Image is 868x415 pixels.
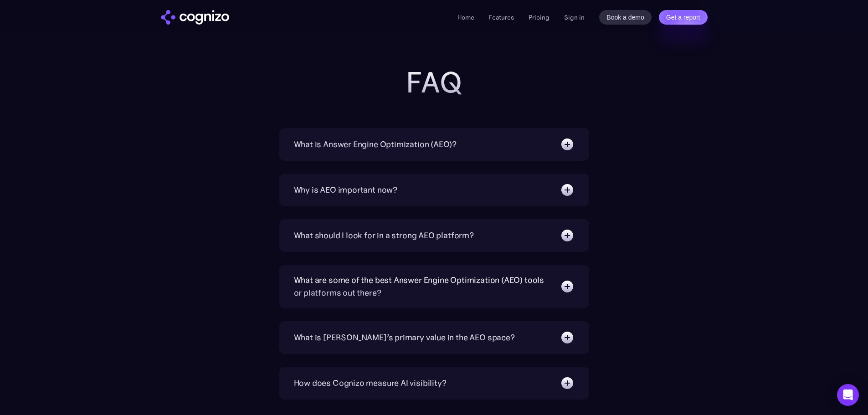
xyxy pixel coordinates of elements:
[161,10,229,25] img: cognizo logo
[599,10,652,25] a: Book a demo
[294,229,474,242] div: What should I look for in a strong AEO platform?
[457,13,474,21] a: Home
[294,138,457,151] div: What is Answer Engine Optimization (AEO)?
[161,10,229,25] a: home
[564,12,585,23] a: Sign in
[294,331,515,344] div: What is [PERSON_NAME]’s primary value in the AEO space?
[294,377,447,389] div: How does Cognizo measure AI visibility?
[837,384,859,406] div: Open Intercom Messenger
[529,13,550,21] a: Pricing
[252,66,616,99] h2: FAQ
[659,10,708,25] a: Get a report
[294,184,398,196] div: Why is AEO important now?
[294,274,551,299] div: What are some of the best Answer Engine Optimization (AEO) tools or platforms out there?
[489,13,514,21] a: Features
